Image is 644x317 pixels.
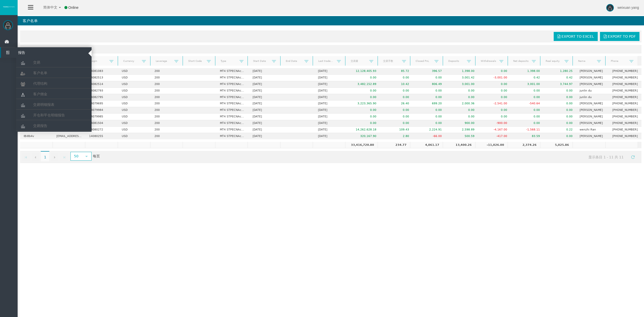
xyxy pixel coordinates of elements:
[543,133,576,139] td: 0.00
[508,142,540,148] td: 2,374.26
[53,155,57,159] span: 下一页
[413,58,434,64] a: Closed PnL
[445,75,478,81] td: 3,001.42
[511,133,543,139] td: 83.59
[118,107,151,114] td: USD
[1,47,92,58] a: 报告
[576,133,609,139] td: [PERSON_NAME]
[576,107,609,114] td: [PERSON_NAME]
[151,114,184,120] td: 200
[314,81,347,88] td: [DATE]
[445,58,467,64] a: Deposits
[380,127,413,133] td: 109.43
[543,127,576,133] td: 0.22
[629,152,637,161] a: 刷新
[216,114,249,120] td: MT4 STPECNAccountZeroSpread
[511,114,543,120] td: 0.00
[33,60,40,64] span: 交易
[600,32,639,41] a: Export to PDF
[249,101,282,107] td: [DATE]
[380,114,413,120] td: 0.00
[151,101,184,107] td: 200
[380,107,413,114] td: 0.00
[314,114,347,120] td: [DATE]
[3,6,15,8] img: logo.svg
[249,75,282,81] td: [DATE]
[413,88,445,94] td: 0.00
[543,68,576,75] td: 1,280.25
[445,127,478,133] td: 2,598.89
[443,142,475,148] td: 13,400.26
[31,152,40,161] a: 上一页
[14,47,64,58] span: 报告
[345,142,378,148] td: 33,416,720.80
[347,107,380,114] td: 0.00
[347,127,380,133] td: 14,262,628.18
[69,152,100,161] span: 每页
[609,68,641,75] td: [PHONE_NUMBER]
[543,107,576,114] td: 0.00
[86,94,118,101] td: 14082795
[347,133,380,139] td: 320,167.90
[511,88,543,94] td: 0.00
[120,58,142,64] a: Currency
[216,81,249,88] td: MT4 STPECNAccountZeroSpread
[445,114,478,120] td: 0.00
[118,114,151,120] td: USD
[249,127,282,133] td: [DATE]
[24,155,28,159] span: 首页
[151,88,184,94] td: 200
[249,88,282,94] td: [DATE]
[445,88,478,94] td: 0.00
[478,94,511,101] td: 0.00
[347,101,380,107] td: 3,223,365.90
[445,107,478,114] td: 0.00
[478,127,511,133] td: -4,167.00
[218,58,239,64] a: Type
[478,120,511,127] td: -900.00
[216,68,249,75] td: MT4 STPECNAccountZeroSpread
[413,68,445,75] td: 396.57
[380,68,413,75] td: 85.72
[609,107,641,114] td: [PHONE_NUMBER]
[380,88,413,94] td: 0.00
[413,133,445,139] td: -66.00
[576,94,609,101] td: junlin du
[33,124,47,128] span: 交易报告
[511,81,543,88] td: 3,001.00
[378,142,410,148] td: 234.77
[16,89,92,99] a: 客户佣金
[511,75,543,81] td: 0.42
[53,133,86,139] td: [EMAIL_ADDRESS][DOMAIN_NAME]
[575,58,597,64] a: Name
[445,68,478,75] td: 1,398.00
[609,75,641,81] td: [PHONE_NUMBER]
[216,94,249,101] td: MT4 STPECNAccountZeroSpread
[118,88,151,94] td: USD
[510,58,532,64] a: Net deposits
[347,75,380,81] td: 0.00
[347,94,380,101] td: 0.00
[478,68,511,75] td: 0.00
[20,45,641,54] div: 拖拽列标题到此处按列组合显示
[543,75,576,81] td: 0.42
[445,81,478,88] td: 3,001.00
[118,75,151,81] td: USD
[631,155,635,159] span: 刷新
[543,58,565,64] a: Real equity
[185,58,207,64] a: Short Code
[609,133,641,139] td: [PHONE_NUMBER]
[314,127,347,133] td: [DATE]
[33,103,54,107] span: 交易明细报表
[86,68,118,75] td: 14081083
[86,107,118,114] td: 14079984
[543,81,576,88] td: 3,744.97
[543,101,576,107] td: 0.00
[576,81,609,88] td: [PERSON_NAME]
[249,114,282,120] td: [DATE]
[380,81,413,88] td: 10.42
[20,133,53,139] td: IBi8b4v
[314,133,347,139] td: [DATE]
[540,142,573,148] td: 5,025.86
[86,88,118,94] td: 14082793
